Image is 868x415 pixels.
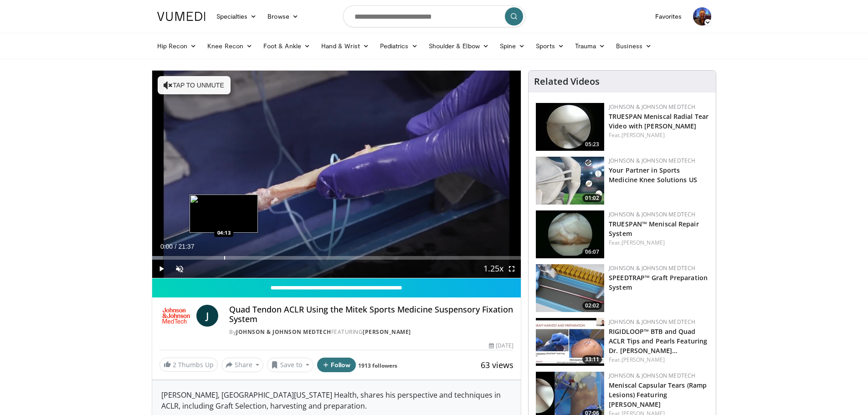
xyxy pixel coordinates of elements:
[536,103,604,151] img: a9cbc79c-1ae4-425c-82e8-d1f73baa128b.150x105_q85_crop-smart_upscale.jpg
[536,264,604,312] a: 02:02
[152,256,521,260] div: Progress Bar
[152,71,521,278] video-js: Video Player
[262,7,304,26] a: Browse
[609,239,709,247] div: Feat.
[530,37,570,55] a: Sports
[157,12,205,21] img: VuMedi Logo
[317,358,356,372] button: Follow
[621,131,665,139] a: [PERSON_NAME]
[160,243,173,250] span: 0:00
[582,302,602,310] span: 02:02
[611,37,657,55] a: Business
[536,318,604,366] a: 33:11
[170,260,189,278] button: Unmute
[358,362,397,369] a: 1913 followers
[481,359,514,370] span: 63 views
[484,260,503,278] button: Playback Rate
[609,103,695,111] a: Johnson & Johnson MedTech
[236,328,331,336] a: Johnson & Johnson MedTech
[609,166,697,184] a: Your Partner in Sports Medicine Knee Solutions US
[609,327,707,355] a: RIGIDLOOP™ BTB and Quad ACLR Tips and Pearls Featuring Dr. [PERSON_NAME]…
[609,157,695,164] a: Johnson & Johnson MedTech
[621,356,665,364] a: [PERSON_NAME]
[489,342,514,350] div: [DATE]
[159,358,218,372] a: 2 Thumbs Up
[534,76,600,87] h4: Related Videos
[316,37,375,55] a: Hand & Wrist
[536,210,604,258] img: e42d750b-549a-4175-9691-fdba1d7a6a0f.150x105_q85_crop-smart_upscale.jpg
[494,37,530,55] a: Spine
[609,112,709,130] a: TRUESPAN Meniscal Radial Tear Video with [PERSON_NAME]
[173,360,176,369] span: 2
[609,273,708,292] a: SPEEDTRAP™ Graft Preparation System
[582,248,602,256] span: 06:07
[258,37,316,55] a: Foot & Ankle
[582,140,602,149] span: 05:23
[375,37,423,55] a: Pediatrics
[190,195,258,233] img: image.jpeg
[221,358,264,372] button: Share
[582,355,602,364] span: 33:11
[582,194,602,202] span: 01:02
[650,7,688,26] a: Favorites
[229,305,514,324] h4: Quad Tendon ACLR Using the Mitek Sports Medicine Suspensory Fixation System
[609,318,695,326] a: Johnson & Johnson MedTech
[423,37,494,55] a: Shoulder & Elbow
[609,210,695,218] a: Johnson & Johnson MedTech
[536,157,604,205] img: 0543fda4-7acd-4b5c-b055-3730b7e439d4.150x105_q85_crop-smart_upscale.jpg
[196,305,218,327] a: J
[152,37,202,55] a: Hip Recon
[503,260,521,278] button: Fullscreen
[267,358,313,372] button: Save to
[229,328,514,336] div: By FEATURING
[609,220,699,238] a: TRUESPAN™ Meniscal Repair System
[609,372,695,379] a: Johnson & Johnson MedTech
[363,328,411,336] a: [PERSON_NAME]
[536,264,604,312] img: a46a2fe1-2704-4a9e-acc3-1c278068f6c4.150x105_q85_crop-smart_upscale.jpg
[609,381,707,409] a: Meniscal Capsular Tears (Ramp Lesions) Featuring [PERSON_NAME]
[536,210,604,258] a: 06:07
[609,264,695,272] a: Johnson & Johnson MedTech
[211,7,262,26] a: Specialties
[202,37,258,55] a: Knee Recon
[536,103,604,151] a: 05:23
[693,7,711,26] img: Avatar
[536,318,604,366] img: 4bc3a03c-f47c-4100-84fa-650097507746.150x105_q85_crop-smart_upscale.jpg
[536,157,604,205] a: 01:02
[570,37,611,55] a: Trauma
[621,239,665,246] a: [PERSON_NAME]
[609,131,709,139] div: Feat.
[178,243,194,250] span: 21:37
[175,243,177,250] span: /
[152,260,170,278] button: Play
[158,76,231,94] button: Tap to unmute
[609,356,709,364] div: Feat.
[343,5,525,27] input: Search topics, interventions
[159,305,193,327] img: Johnson & Johnson MedTech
